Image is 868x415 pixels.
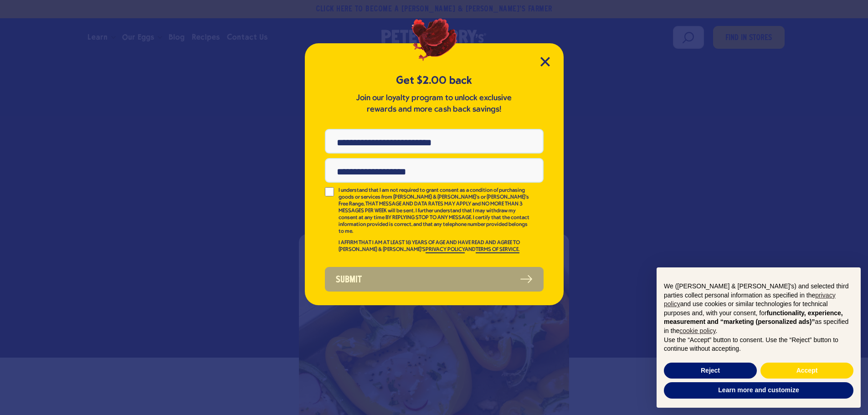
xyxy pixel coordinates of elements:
[664,382,853,399] button: Learn more and customize
[664,336,853,354] p: Use the “Accept” button to consent. Use the “Reject” button to continue without accepting.
[339,240,531,253] p: I AFFIRM THAT I AM AT LEAST 18 YEARS OF AGE AND HAVE READ AND AGREE TO [PERSON_NAME] & [PERSON_NA...
[540,57,550,67] button: Close Modal
[476,247,519,253] a: TERMS OF SERVICE.
[354,92,514,115] p: Join our loyalty program to unlock exclusive rewards and more cash back savings!
[426,247,465,253] a: PRIVACY POLICY
[325,73,544,88] h5: Get $2.00 back
[760,363,853,379] button: Accept
[325,267,544,292] button: Submit
[325,187,334,196] input: I understand that I am not required to grant consent as a condition of purchasing goods or servic...
[339,187,531,235] p: I understand that I am not required to grant consent as a condition of purchasing goods or servic...
[679,327,715,334] a: cookie policy
[664,363,757,379] button: Reject
[664,282,853,336] p: We ([PERSON_NAME] & [PERSON_NAME]'s) and selected third parties collect personal information as s...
